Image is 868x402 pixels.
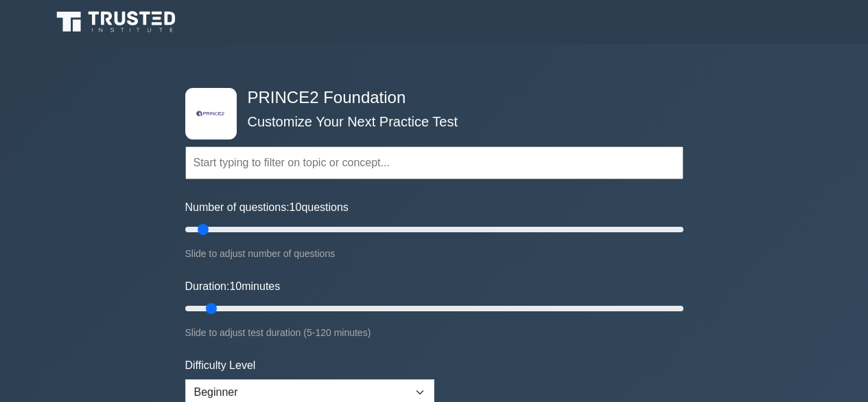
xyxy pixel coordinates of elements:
[185,199,349,216] label: Number of questions: questions
[229,280,242,292] span: 10
[185,245,683,262] div: Slide to adjust number of questions
[185,324,683,341] div: Slide to adjust test duration (5-120 minutes)
[242,88,616,108] h4: PRINCE2 Foundation
[185,357,256,374] label: Difficulty Level
[185,278,281,295] label: Duration: minutes
[290,201,302,213] span: 10
[185,146,683,179] input: Start typing to filter on topic or concept...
